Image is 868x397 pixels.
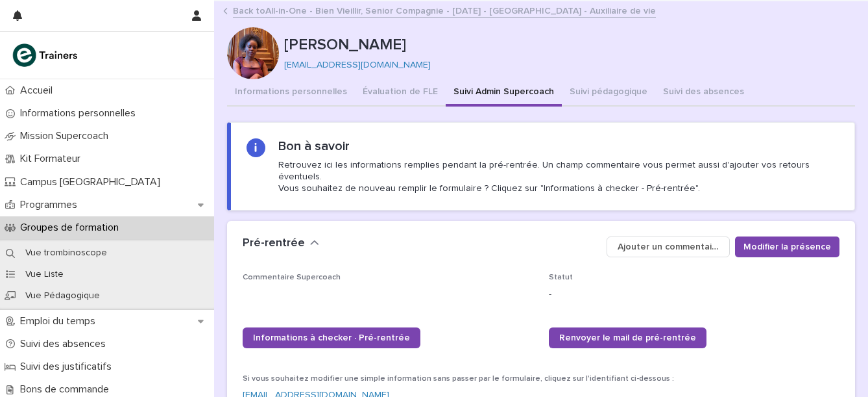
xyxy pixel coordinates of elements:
[446,79,562,107] button: Suivi Admin Supercoach
[233,3,656,18] a: Back toAll-in-One - Bien Vieillir, Senior Compagnie - [DATE] - [GEOGRAPHIC_DATA] - Auxiliaire de vie
[15,222,129,234] p: Groupes de formation
[284,60,431,70] a: [EMAIL_ADDRESS][DOMAIN_NAME]
[15,130,119,142] p: Mission Supercoach
[243,327,420,348] a: Informations à checker · Pré-rentrée
[549,327,706,348] a: Renvoyer le mail de pré-rentrée
[243,237,319,251] button: Pré-rentrée
[15,383,119,396] p: Bons de commande
[278,159,839,195] p: Retrouvez ici les informations remplies pendant la pré-rentrée. Un champ commentaire vous permet ...
[618,240,719,253] span: Ajouter un commentaire
[15,338,116,350] p: Suivi des absences
[607,237,730,257] button: Ajouter un commentaire
[243,237,305,251] h2: Pré-rentrée
[15,248,117,259] p: Vue trombinoscope
[549,274,573,281] span: Statut
[15,269,74,280] p: Vue Liste
[243,375,674,383] span: Si vous souhaitez modifier une simple information sans passer par le formulaire, cliquez sur l'id...
[15,84,63,97] p: Accueil
[562,79,655,107] button: Suivi pédagogique
[355,79,446,107] button: Évaluation de FLE
[549,288,839,301] p: -
[735,237,839,257] button: Modifier la présence
[15,315,106,327] p: Emploi du temps
[10,42,82,68] img: K0CqGN7SDeD6s4JG8KQk
[743,240,831,253] span: Modifier la présence
[15,153,91,165] p: Kit Formateur
[227,79,355,107] button: Informations personnelles
[15,290,110,301] p: Vue Pédagogique
[655,79,752,107] button: Suivi des absences
[559,333,696,342] span: Renvoyer le mail de pré-rentrée
[15,176,171,188] p: Campus [GEOGRAPHIC_DATA]
[15,199,88,211] p: Programmes
[284,36,850,55] p: [PERSON_NAME]
[278,138,350,154] h2: Bon à savoir
[243,274,341,281] span: Commentaire Supercoach
[15,107,146,120] p: Informations personnelles
[15,361,122,373] p: Suivi des justificatifs
[253,333,410,342] span: Informations à checker · Pré-rentrée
